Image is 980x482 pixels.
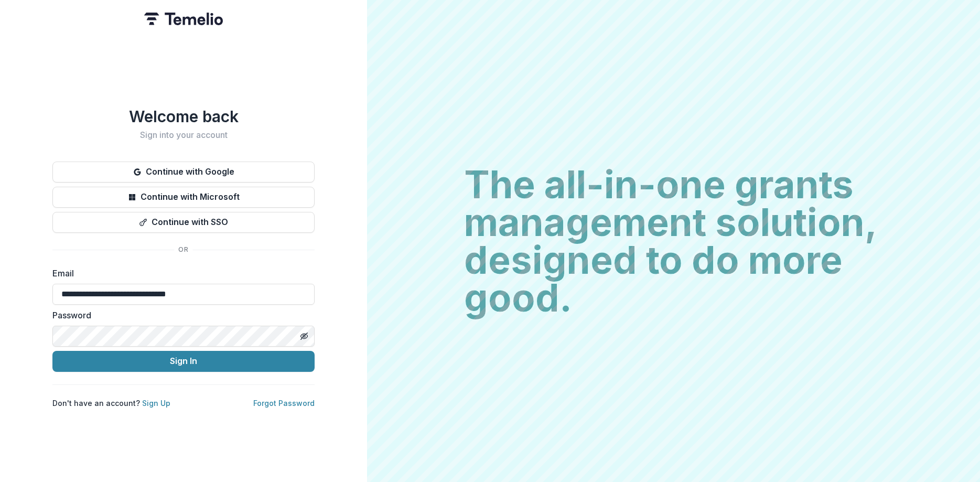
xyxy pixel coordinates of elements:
[52,309,308,322] label: Password
[144,13,223,25] img: Temelio
[296,328,313,345] button: Toggle password visibility
[52,162,315,183] button: Continue with Google
[52,351,315,372] button: Sign In
[52,130,315,140] h2: Sign into your account
[52,398,170,409] p: Don't have an account?
[52,267,308,280] label: Email
[52,212,315,233] button: Continue with SSO
[253,399,315,408] a: Forgot Password
[52,107,315,126] h1: Welcome back
[52,187,315,208] button: Continue with Microsoft
[142,399,170,408] a: Sign Up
